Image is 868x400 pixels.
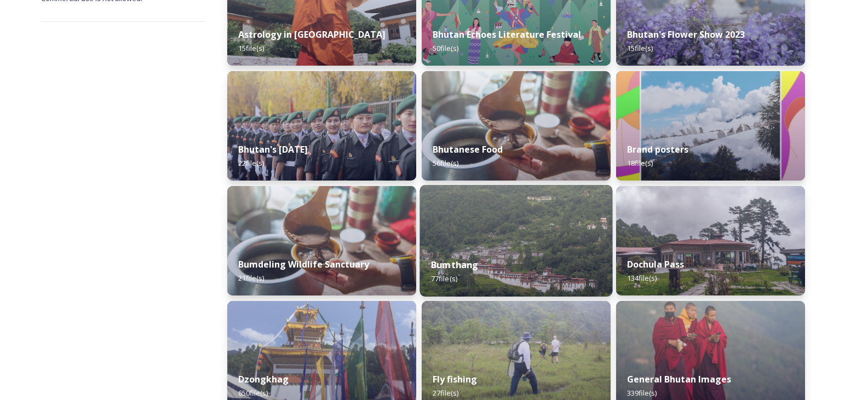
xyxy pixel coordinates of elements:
[238,388,268,398] span: 650 file(s)
[627,258,684,270] strong: Dochula Pass
[433,388,458,398] span: 27 file(s)
[627,43,653,53] span: 15 file(s)
[238,43,264,53] span: 15 file(s)
[420,185,613,297] img: Bumthang%2520180723%2520by%2520Amp%2520Sripimanwat-20.jpg
[238,143,308,155] strong: Bhutan's [DATE]
[238,28,386,40] strong: Astrology in [GEOGRAPHIC_DATA]
[627,273,657,283] span: 134 file(s)
[627,28,745,40] strong: Bhutan's Flower Show 2023
[627,158,653,168] span: 18 file(s)
[433,28,581,40] strong: Bhutan Echoes Literature Festival
[616,71,805,181] img: Bhutan_Believe_800_1000_4.jpg
[238,273,264,283] span: 21 file(s)
[627,373,731,385] strong: General Bhutan Images
[238,258,369,270] strong: Bumdeling Wildlife Sanctuary
[431,259,479,271] strong: Bumthang
[422,71,611,181] img: Bumdeling%2520090723%2520by%2520Amp%2520Sripimanwat-4.jpg
[227,186,416,295] img: Bumdeling%2520090723%2520by%2520Amp%2520Sripimanwat-4%25202.jpg
[433,158,458,168] span: 56 file(s)
[616,186,805,295] img: 2022-10-01%252011.41.43.jpg
[433,43,458,53] span: 50 file(s)
[627,143,688,155] strong: Brand posters
[431,274,457,283] span: 77 file(s)
[238,158,264,168] span: 22 file(s)
[433,373,477,385] strong: Fly fishing
[433,143,503,155] strong: Bhutanese Food
[627,388,657,398] span: 339 file(s)
[227,71,416,181] img: Bhutan%2520National%2520Day10.jpg
[238,373,289,385] strong: Dzongkhag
